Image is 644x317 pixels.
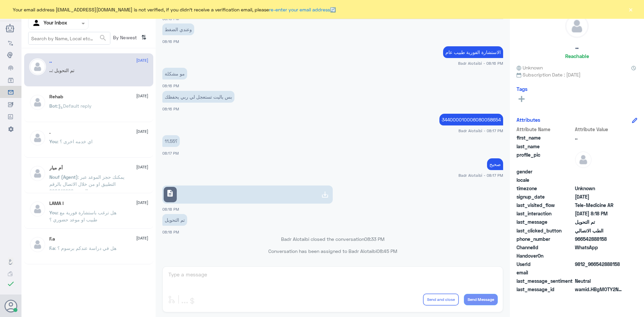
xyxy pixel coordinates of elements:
[136,235,148,241] span: [DATE]
[49,94,63,100] h5: Rehab
[517,64,543,71] span: Unknown
[423,294,459,306] button: Send and close
[162,39,179,44] span: 08:16 PM
[517,286,574,293] span: last_message_id
[29,58,46,75] img: defaultAdmin.png
[459,128,503,134] span: Badr Alotaibi - 08:17 PM
[517,143,574,150] span: last_name
[136,128,148,135] span: [DATE]
[136,164,148,170] span: [DATE]
[517,277,574,284] span: last_message_sentiment
[162,214,187,226] p: 2/8/2025, 8:18 PM
[517,218,574,225] span: last_message
[162,186,333,204] a: description
[141,32,147,43] i: ⇅
[136,93,148,99] span: [DATE]
[517,202,574,209] span: last_visited_flow
[575,244,624,251] span: 2
[49,139,57,144] span: You
[517,252,574,259] span: HandoverOn
[29,94,46,111] img: defaultAdmin.png
[575,252,624,259] span: null
[517,193,574,200] span: signup_date
[29,129,46,146] img: defaultAdmin.png
[162,84,179,88] span: 08:16 PM
[49,103,57,109] span: Bot
[7,280,15,288] i: check
[49,201,64,206] h5: LAMA !
[4,300,17,312] button: Avatar
[575,261,624,268] span: 9812_966542888158
[575,218,624,225] span: تم التحويل
[487,158,503,170] p: 2/8/2025, 8:17 PM
[517,126,574,133] span: Attribute Name
[162,230,179,234] span: 08:18 PM
[136,57,148,63] span: [DATE]
[575,134,624,141] span: ..
[517,210,574,217] span: last_interaction
[575,269,624,276] span: null
[575,43,579,51] h5: ..
[49,210,57,215] span: You
[162,68,187,80] p: 2/8/2025, 8:16 PM
[162,151,179,155] span: 08:17 PM
[565,53,589,59] h6: Reachable
[575,168,624,175] span: null
[269,7,330,12] a: re-enter your email address
[55,245,116,251] span: : هل في دراسة عندكم برسوم ؟
[575,227,624,234] span: الطب الاتصالي
[517,185,574,192] span: timezone
[52,67,74,73] span: : تم التحويل
[443,46,503,58] p: 2/8/2025, 8:16 PM
[57,103,92,109] span: : Default reply
[517,134,574,141] span: first_name
[49,174,78,180] span: Nouf (Agent)
[377,248,397,254] span: 08:45 PM
[517,269,574,276] span: email
[49,210,116,222] span: : هل ترغب باستشارة فورية مع طبيب او موعد حضوري ؟
[517,227,574,234] span: last_clicked_button
[575,126,624,133] span: Attribute Value
[627,6,634,13] button: ×
[110,32,139,45] span: By Newest
[575,176,624,183] span: null
[162,248,503,255] p: Conversation has been assigned to Badr Alotaibi
[49,165,63,171] h5: أم ميار
[49,245,55,251] span: F.a
[166,189,174,197] span: description
[517,168,574,175] span: gender
[57,139,93,144] span: : اي خدمه اخرى ؟
[464,294,498,305] button: Send Message
[49,67,52,73] span: ..
[575,151,592,168] img: defaultAdmin.png
[29,165,46,182] img: defaultAdmin.png
[566,15,588,38] img: defaultAdmin.png
[99,34,107,42] span: search
[49,236,55,242] h5: F.a
[162,135,180,147] p: 2/8/2025, 8:17 PM
[49,129,51,135] h5: .
[162,235,503,243] p: Badr Alotaibi closed the conversation
[575,277,624,284] span: 0
[439,114,503,125] p: 2/8/2025, 8:17 PM
[136,200,148,206] span: [DATE]
[575,193,624,200] span: 2025-08-02T17:01:03.804Z
[49,174,124,194] span: : يمكنك حجز الموعد عبر التطبيق او من خلال الاتصال بالرقم الموحد 920012222
[517,235,574,243] span: phone_number
[575,202,624,209] span: Tele-Medicine AR
[575,210,624,217] span: 2025-08-02T17:18:58.518Z
[517,244,574,251] span: ChannelId
[162,91,234,103] p: 2/8/2025, 8:16 PM
[29,236,46,253] img: defaultAdmin.png
[517,86,528,92] h6: Tags
[99,33,107,44] button: search
[458,60,503,66] span: Badr Alotaibi - 08:16 PM
[29,201,46,217] img: defaultAdmin.png
[517,261,574,268] span: UserId
[575,185,624,192] span: Unknown
[517,151,574,167] span: profile_pic
[517,117,540,123] h6: Attributes
[517,71,637,78] span: Subscription Date : [DATE]
[517,176,574,183] span: locale
[459,172,503,178] span: Badr Alotaibi - 08:17 PM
